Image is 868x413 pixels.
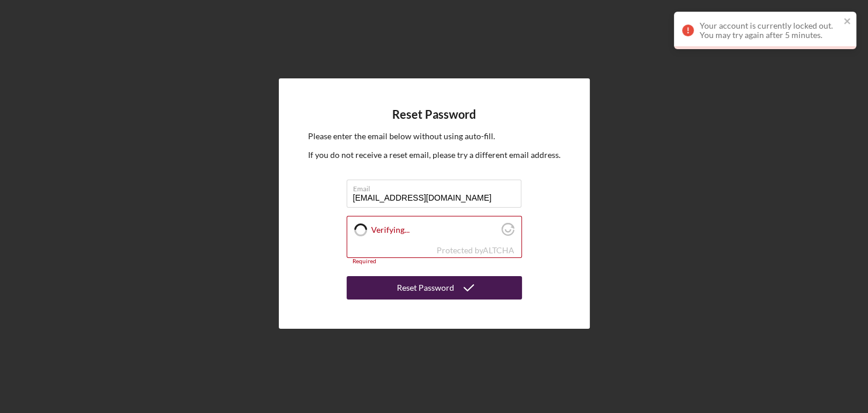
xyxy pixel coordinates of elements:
a: Visit Altcha.org [483,245,514,255]
h4: Reset Password [392,108,476,121]
div: Protected by [437,246,514,255]
div: Your account is currently locked out. You may try again after 5 minutes. [700,21,840,40]
div: Reset Password [397,276,454,300]
p: Please enter the email below without using auto-fill. [308,130,561,143]
p: If you do not receive a reset email, please try a different email address. [308,149,561,161]
button: Reset Password [347,276,522,300]
button: close [843,16,852,27]
label: Verifying... [371,225,498,235]
a: Visit Altcha.org [502,228,514,238]
label: Email [353,180,521,193]
div: Required [347,258,522,265]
